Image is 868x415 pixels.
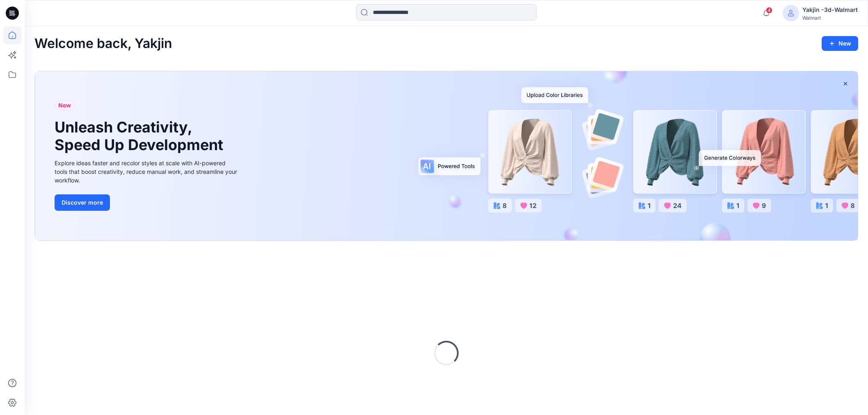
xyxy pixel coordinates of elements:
[55,159,239,185] div: Explore ideas faster and recolor styles at scale with AI-powered tools that boost creativity, red...
[55,194,239,211] a: Discover more
[822,36,858,51] button: New
[55,119,227,154] h1: Unleash Creativity, Speed Up Development
[788,10,794,16] svg: avatar
[802,5,858,15] div: Yakjin -3d-Walmart
[34,36,172,51] h2: Welcome back, Yakjin
[766,7,772,14] span: 4
[55,194,110,211] button: Discover more
[802,15,858,21] div: Walmart
[58,100,71,110] span: New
